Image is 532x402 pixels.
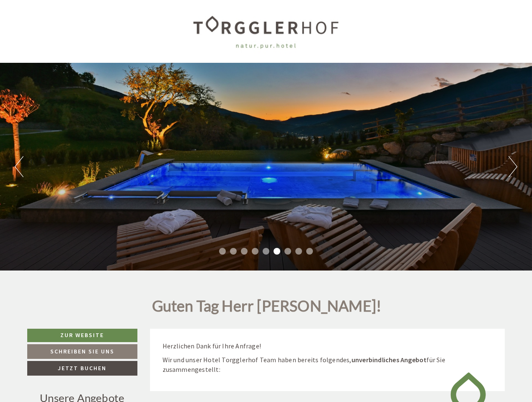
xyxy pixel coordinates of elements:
[509,156,517,177] button: Next
[152,298,382,319] h1: Guten Tag Herr [PERSON_NAME]!
[27,329,137,342] a: Zur Website
[13,41,133,47] small: 22:18
[13,25,133,31] div: [GEOGRAPHIC_DATA]
[27,361,137,376] a: Jetzt buchen
[150,7,180,21] div: [DATE]
[27,344,137,359] a: Schreiben Sie uns
[15,156,23,177] button: Previous
[280,221,330,235] button: Senden
[163,355,493,374] p: Wir und unser Hotel Torgglerhof Team haben bereits folgendes, für Sie zusammengestellt:
[351,356,427,364] strong: unverbindliches Angebot
[7,23,137,49] div: Guten Tag, wie können wir Ihnen helfen?
[163,341,493,351] p: Herzlichen Dank für Ihre Anfrage!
